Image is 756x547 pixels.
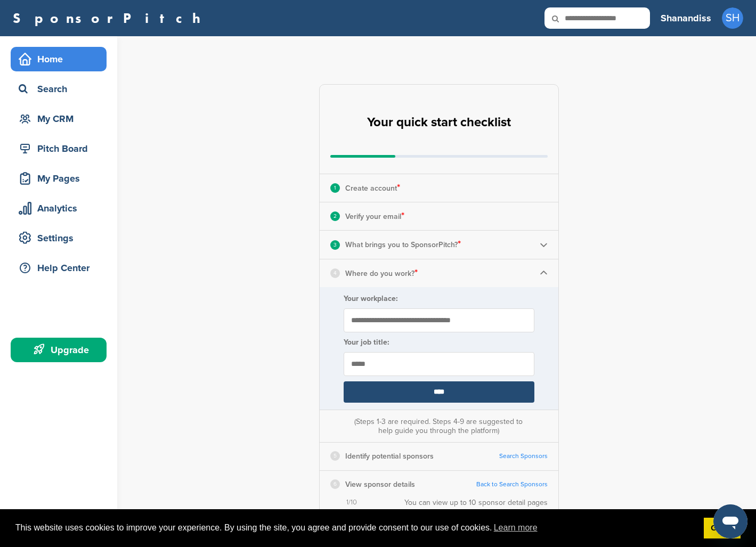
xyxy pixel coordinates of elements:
p: View sponsor details [345,478,415,491]
p: Identify potential sponsors [345,450,434,463]
div: 3 [330,240,340,250]
div: Pitch Board [16,139,107,158]
a: dismiss cookie message [704,518,741,539]
a: Home [11,47,107,71]
div: 6 [330,479,340,489]
img: Checklist arrow 2 [540,241,548,249]
p: Create account [345,181,400,195]
a: Search [11,77,107,101]
a: My CRM [11,107,107,131]
iframe: Button to launch messaging window [713,504,747,538]
a: Search Sponsors [499,452,548,460]
a: Shanandiss [661,6,711,30]
div: You can view up to 10 sponsor detail pages [404,498,548,507]
img: Checklist arrow 1 [540,269,548,277]
p: Verify your email [345,209,404,223]
p: What brings you to SponsorPitch? [345,238,461,251]
h3: Shanandiss [661,11,711,26]
div: Home [16,50,107,69]
div: My CRM [16,109,107,128]
label: Your job title: [344,338,534,347]
div: 4 [330,268,340,278]
label: Your workplace: [344,294,534,303]
div: 1 [330,183,340,193]
h2: Your quick start checklist [367,111,511,134]
div: 2 [330,211,340,221]
div: Analytics [16,199,107,218]
a: Help Center [11,256,107,280]
a: Back to Search Sponsors [476,480,548,488]
a: Pitch Board [11,136,107,161]
a: Analytics [11,196,107,221]
a: learn more about cookies [492,520,539,536]
a: Upgrade [11,338,107,362]
span: SH [722,7,743,29]
div: Settings [16,228,107,248]
div: My Pages [16,169,107,188]
div: Search [16,79,107,99]
span: This website uses cookies to improve your experience. By using the site, you agree and provide co... [15,520,695,536]
a: My Pages [11,166,107,191]
p: Where do you work? [345,266,418,280]
div: (Steps 1-3 are required. Steps 4-9 are suggested to help guide you through the platform) [352,417,525,435]
div: Upgrade [16,340,107,360]
div: 5 [330,451,340,461]
a: SponsorPitch [13,11,207,25]
a: Settings [11,226,107,250]
div: Help Center [16,258,107,277]
span: 1/10 [346,498,357,507]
